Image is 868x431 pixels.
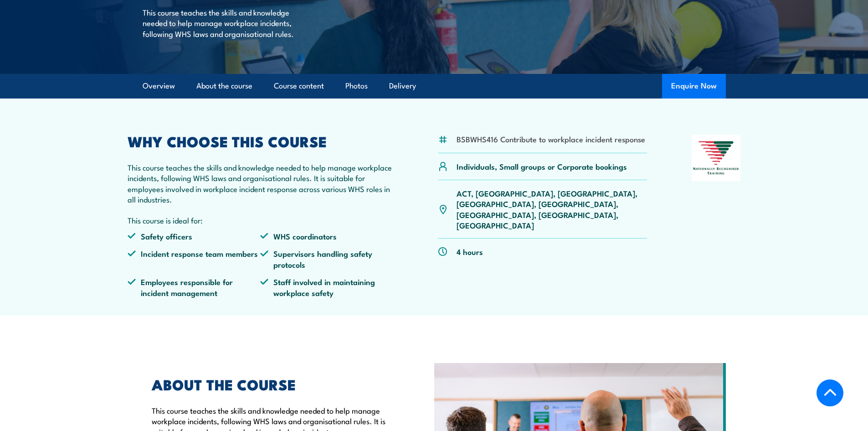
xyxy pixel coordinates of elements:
[457,134,645,144] li: BSBWHS416 Contribute to workplace incident response
[196,74,252,98] a: About the course
[457,161,627,171] p: Individuals, Small groups or Corporate bookings
[128,135,394,147] h2: WHY CHOOSE THIS COURSE
[457,188,647,231] p: ACT, [GEOGRAPHIC_DATA], [GEOGRAPHIC_DATA], [GEOGRAPHIC_DATA], [GEOGRAPHIC_DATA], [GEOGRAPHIC_DATA...
[128,231,261,241] li: Safety officers
[260,231,393,241] li: WHS coordinators
[143,7,309,39] p: This course teaches the skills and knowledge needed to help manage workplace incidents, following...
[128,162,394,205] p: This course teaches the skills and knowledge needed to help manage workplace incidents, following...
[662,74,726,99] button: Enquire Now
[692,135,741,181] img: Nationally Recognised Training logo.
[128,276,261,298] li: Employees responsible for incident management
[389,74,416,98] a: Delivery
[260,248,393,270] li: Supervisors handling safety protocols
[128,248,261,270] li: Incident response team members
[457,246,483,257] p: 4 hours
[274,74,324,98] a: Course content
[128,215,394,225] p: This course is ideal for:
[260,276,393,298] li: Staff involved in maintaining workplace safety
[345,74,368,98] a: Photos
[152,378,392,390] h2: ABOUT THE COURSE
[143,74,175,98] a: Overview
